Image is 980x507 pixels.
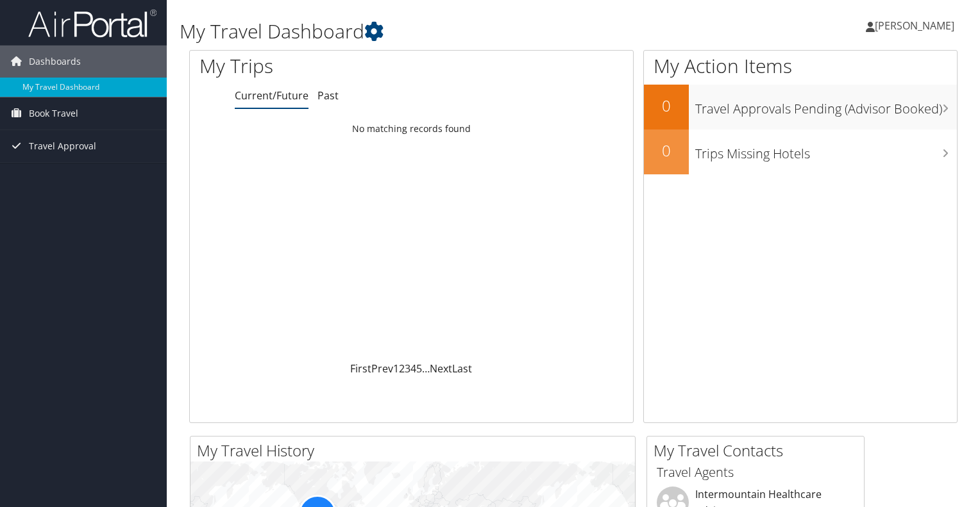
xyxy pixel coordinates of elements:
[644,129,957,174] a: 0Trips Missing Hotels
[399,362,405,376] a: 2
[29,97,78,129] span: Book Travel
[28,8,156,38] img: airportal-logo.png
[695,94,957,118] h3: Travel Approvals Pending (Advisor Booked)
[654,440,864,461] h2: My Travel Contacts
[644,95,689,117] h2: 0
[422,362,430,376] span: …
[371,362,393,376] a: Prev
[410,362,416,376] a: 4
[416,362,422,376] a: 5
[866,6,967,45] a: [PERSON_NAME]
[405,362,410,376] a: 3
[430,362,452,376] a: Next
[644,85,957,129] a: 0Travel Approvals Pending (Advisor Booked)
[695,138,957,163] h3: Trips Missing Hotels
[190,117,633,140] td: No matching records found
[199,53,439,79] h1: My Trips
[875,19,954,33] span: [PERSON_NAME]
[350,362,371,376] a: First
[393,362,399,376] a: 1
[197,440,635,461] h2: My Travel History
[29,46,81,78] span: Dashboards
[180,18,705,45] h1: My Travel Dashboard
[235,88,308,103] a: Current/Future
[29,130,96,162] span: Travel Approval
[317,88,339,103] a: Past
[644,53,957,79] h1: My Action Items
[657,463,854,481] h3: Travel Agents
[452,362,472,376] a: Last
[644,140,689,162] h2: 0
